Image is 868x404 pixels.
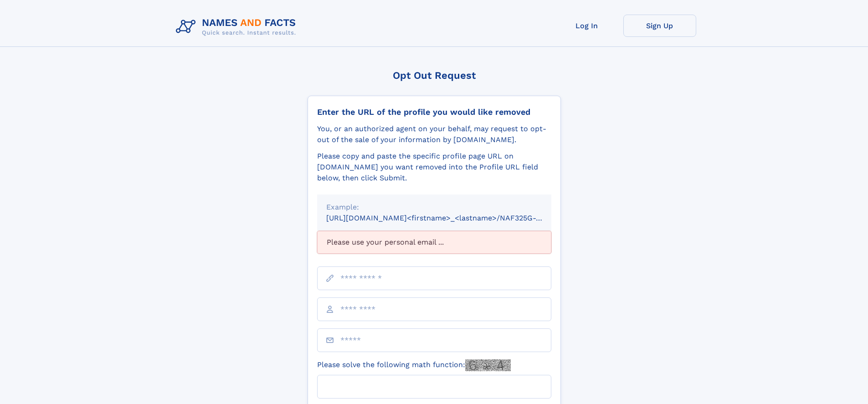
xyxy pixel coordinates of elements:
div: Example: [326,202,542,213]
img: Logo Names and Facts [172,15,303,39]
div: Please use your personal email ... [317,231,551,254]
div: Opt Out Request [308,70,561,81]
a: Log In [550,15,623,37]
label: Please solve the following math function: [317,359,511,371]
small: [URL][DOMAIN_NAME]<firstname>_<lastname>/NAF325G-xxxxxxxx [326,214,569,222]
div: You, or an authorized agent on your behalf, may request to opt-out of the sale of your informatio... [317,123,551,145]
div: Enter the URL of the profile you would like removed [317,107,551,117]
div: Please copy and paste the specific profile page URL on [DOMAIN_NAME] you want removed into the Pr... [317,151,551,184]
a: Sign Up [623,15,696,37]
